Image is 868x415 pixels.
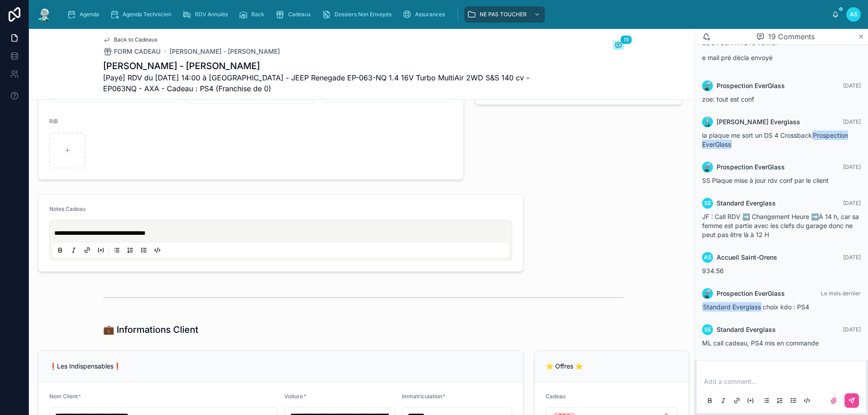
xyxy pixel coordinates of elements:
span: Back to Cadeaux [114,36,158,43]
span: Assurances [415,11,445,18]
span: JF : Call RDV ➡️ Changement Heure ➡️À 14 h, car sa femme est partie avec les clefs du garage donc... [702,213,859,238]
span: Dossiers Non Envoyés [335,11,392,18]
span: Voiture [284,393,303,400]
span: la plaque me sort un DS 4 Crossback [702,131,848,148]
span: ❗Les Indispensables❗ [49,362,121,370]
span: RIB [49,118,58,125]
a: Dossiers Non Envoyés [319,6,398,23]
span: ⭐ Offres ⭐ [546,362,583,370]
a: Back to Cadeaux [103,36,158,43]
span: 19 Comments [768,31,815,42]
span: [DATE] [843,118,861,125]
span: 19 [620,35,632,44]
span: [DATE] [843,163,861,170]
span: NE PAS TOUCHER [480,11,527,18]
img: App logo [36,7,52,22]
span: ML call cadeau, PS4 mis en commande [702,339,819,347]
h1: [PERSON_NAME] - [PERSON_NAME] [103,60,556,72]
span: choix kdo : PS4 [702,303,809,311]
span: Standard Everglass [702,302,762,312]
button: 19 [613,41,624,51]
div: scrollable content [60,5,832,24]
span: SE [704,200,711,207]
span: Prospection EverGlass [717,81,785,90]
span: RDV Annulés [195,11,228,18]
span: Rack [251,11,264,18]
span: [DATE] [843,82,861,89]
span: [DATE] [843,254,861,261]
a: Cadeaux [273,6,317,23]
span: AS [850,11,858,18]
span: Notes Cadeau [49,205,85,212]
span: Immatriculation [402,393,442,400]
span: Le mois dernier [821,290,861,297]
a: [PERSON_NAME] - [PERSON_NAME] [170,47,280,56]
h1: 💼 Informations Client [103,323,198,336]
span: [DATE] [843,326,861,333]
a: FORM CADEAU [103,47,160,56]
span: Cadeau [546,393,566,400]
span: Standard Everglass [717,199,776,208]
span: SE [704,326,711,333]
span: Prospection EverGlass [717,289,785,298]
a: Assurances [400,6,451,23]
a: Agenda Technicien [107,6,178,23]
span: 934.56 [702,267,724,275]
span: Standard Everglass [717,325,776,334]
span: SS Plaque mise à jour rdv conf par le client [702,177,829,184]
span: [PERSON_NAME] Everglass [717,117,800,126]
a: Agenda [64,6,105,23]
span: [DATE] [843,200,861,206]
span: Agenda Technicien [123,11,171,18]
span: [Payé] RDV du [DATE] 14:00 à [GEOGRAPHIC_DATA] - JEEP Renegade EP-063-NQ 1.4 16V Turbo MultiAir 2... [103,72,556,94]
a: RDV Annulés [179,6,234,23]
span: Accueil Saint-Orens [717,253,777,262]
span: Prospection EverGlass [717,163,785,172]
span: Prospection EverGlass [702,131,848,149]
span: AS [704,254,712,261]
span: zoe: tout est conf [702,95,754,103]
span: Nom Client [49,393,78,400]
a: Rack [236,6,271,23]
a: NE PAS TOUCHER [464,6,545,23]
p: e mail pré décla envoyé [702,53,861,62]
span: Cadeaux [288,11,311,18]
span: FORM CADEAU [114,47,160,56]
span: Agenda [80,11,99,18]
